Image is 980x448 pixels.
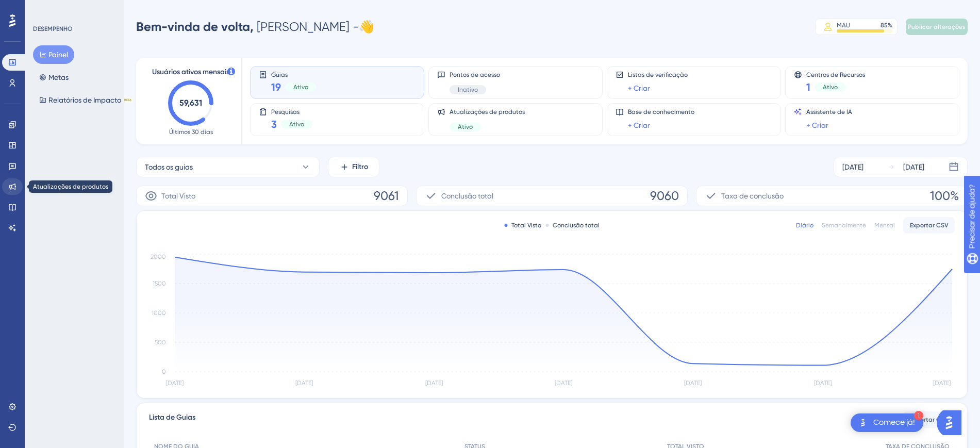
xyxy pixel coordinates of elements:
[628,108,694,115] font: Base de conhecimento
[271,118,277,130] font: 3
[271,71,288,78] font: Guias
[873,418,915,426] font: Comece já!
[48,73,69,81] font: Metas
[910,222,949,229] font: Exportar CSV
[24,5,89,12] font: Precisar de ajuda?
[136,19,254,34] font: Bem-vinda de volta,
[352,162,368,171] font: Filtro
[903,411,955,428] button: Exportar CSV
[271,108,300,115] font: Pesquisas
[823,84,838,91] font: Ativo
[458,86,478,93] font: Inativo
[650,189,679,203] font: 9060
[933,379,951,387] tspan: [DATE]
[179,98,202,108] text: 59,631
[628,71,688,78] font: Listas de verificação
[937,407,968,438] iframe: Iniciador do Assistente de IA do UserGuiding
[295,379,313,387] tspan: [DATE]
[124,98,131,102] font: BETA
[822,222,866,229] font: Semanalmente
[33,45,74,64] button: Painel
[48,51,68,59] font: Painel
[289,121,304,128] font: Ativo
[166,379,184,387] tspan: [DATE]
[33,68,75,87] button: Metas
[881,22,888,29] font: 85
[155,339,166,346] tspan: 500
[33,91,139,109] button: Relatórios de ImpactoBETA
[842,163,863,171] font: [DATE]
[903,163,924,171] font: [DATE]
[806,81,810,93] font: 1
[458,123,473,130] font: Ativo
[33,25,73,32] font: DESEMPENHO
[151,253,166,260] tspan: 2000
[721,192,784,200] font: Taxa de conclusão
[857,417,869,429] img: imagem-do-lançador-texto-alternativo
[628,121,650,129] font: + Criar
[814,379,832,387] tspan: [DATE]
[908,23,966,30] font: Publicar alterações
[149,413,195,422] font: Lista de Guias
[806,121,828,129] font: + Criar
[553,222,600,229] font: Conclusão total
[271,81,281,93] font: 19
[555,379,572,387] tspan: [DATE]
[374,189,399,203] font: 9061
[425,379,443,387] tspan: [DATE]
[161,192,195,200] font: Total Visto
[910,416,949,423] font: Exportar CSV
[930,189,959,203] font: 100%
[796,222,813,229] font: Diário
[152,68,229,76] font: Usuários ativos mensais
[837,22,850,29] font: MAU
[48,96,121,104] font: Relatórios de Impacto
[450,71,500,78] font: Pontos de acesso
[511,222,541,229] font: Total Visto
[152,309,166,317] tspan: 1000
[359,20,374,34] font: 👋
[903,217,955,234] button: Exportar CSV
[257,20,359,34] font: [PERSON_NAME] -
[628,84,650,92] font: + Criar
[888,22,892,29] font: %
[441,192,493,200] font: Conclusão total
[145,163,193,171] font: Todos os guias
[169,128,213,136] font: Últimos 30 dias
[153,280,166,287] tspan: 1500
[162,368,166,375] tspan: 0
[684,379,702,387] tspan: [DATE]
[136,157,320,177] button: Todos os guias
[917,413,920,419] font: 1
[806,108,852,115] font: Assistente de IA
[874,222,895,229] font: Mensal
[328,157,379,177] button: Filtro
[906,19,968,35] button: Publicar alterações
[450,108,525,115] font: Atualizações de produtos
[293,84,308,91] font: Ativo
[851,413,923,432] div: Abra a lista de verificação Comece!, módulos restantes: 1
[806,71,865,78] font: Centros de Recursos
